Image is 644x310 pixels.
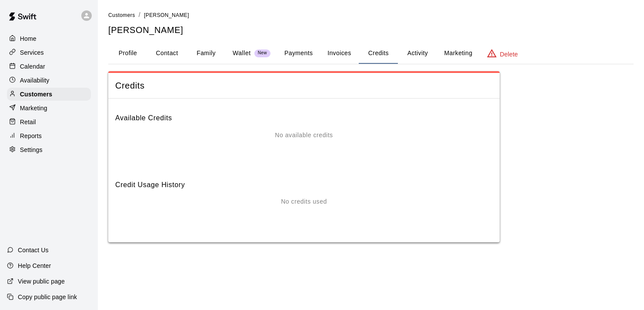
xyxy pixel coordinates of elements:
[7,129,91,142] a: Reports
[233,49,251,58] p: Wallet
[500,50,518,59] p: Delete
[108,43,147,64] button: Profile
[281,197,327,206] p: No credits used
[115,172,493,191] h6: Credit Usage History
[254,50,270,56] span: New
[320,43,359,64] button: Invoices
[7,115,91,129] a: Retail
[18,277,65,286] p: View public page
[7,60,91,73] a: Calendar
[187,43,226,64] button: Family
[147,43,187,64] button: Contact
[20,62,45,71] p: Calendar
[108,11,135,18] a: Customers
[275,131,333,140] p: No available credits
[20,76,50,85] p: Availability
[108,12,135,18] span: Customers
[18,246,49,254] p: Contact Us
[7,102,91,115] a: Marketing
[398,43,437,64] button: Activity
[115,80,493,92] span: Credits
[144,12,189,18] span: [PERSON_NAME]
[18,261,51,270] p: Help Center
[7,88,91,101] a: Customers
[20,118,36,126] p: Retail
[277,43,320,64] button: Payments
[20,34,37,43] p: Home
[20,145,43,154] p: Settings
[139,10,140,20] li: /
[20,104,47,112] p: Marketing
[7,46,91,59] a: Services
[108,10,634,20] nav: breadcrumb
[7,32,91,45] a: Home
[18,293,77,301] p: Copy public page link
[20,48,44,57] p: Services
[108,24,634,36] h5: [PERSON_NAME]
[20,90,52,99] p: Customers
[20,132,42,140] p: Reports
[108,43,634,64] div: basic tabs example
[115,106,493,124] h6: Available Credits
[7,74,91,87] a: Availability
[359,43,398,64] button: Credits
[7,143,91,156] a: Settings
[437,43,479,64] button: Marketing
